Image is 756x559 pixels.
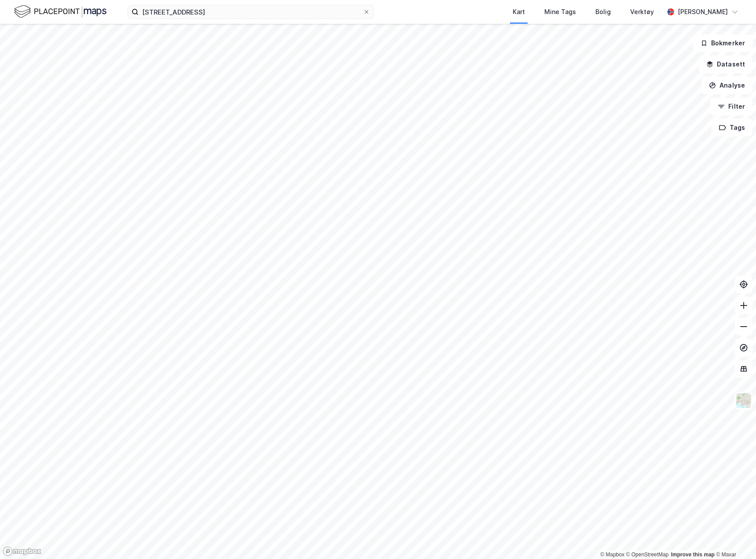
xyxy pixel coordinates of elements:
[710,98,752,115] button: Filter
[712,119,752,136] button: Tags
[699,55,752,73] button: Datasett
[735,392,752,409] img: Z
[693,34,752,52] button: Bokmerker
[513,7,525,17] div: Kart
[712,517,756,559] div: Kontrollprogram for chat
[712,517,756,559] iframe: Chat Widget
[544,7,576,17] div: Mine Tags
[600,552,624,558] a: Mapbox
[14,4,106,19] img: logo.f888ab2527a4732fd821a326f86c7f29.svg
[671,552,715,558] a: Improve this map
[630,7,654,17] div: Verktøy
[3,546,41,556] a: Mapbox homepage
[678,7,728,17] div: [PERSON_NAME]
[626,552,669,558] a: OpenStreetMap
[139,5,363,18] input: Søk på adresse, matrikkel, gårdeiere, leietakere eller personer
[701,77,752,94] button: Analyse
[595,7,611,17] div: Bolig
